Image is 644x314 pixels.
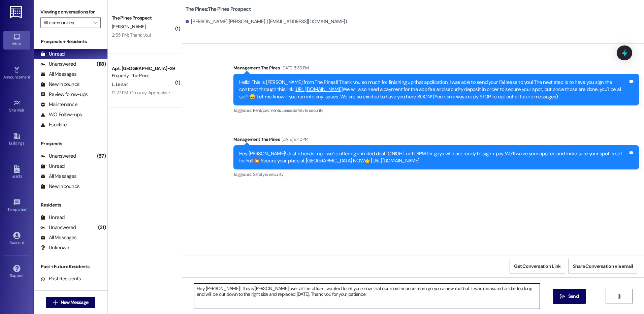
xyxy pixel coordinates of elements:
img: ResiDesk Logo [10,6,24,18]
span: Lease , [282,107,293,113]
i:  [93,20,97,25]
a: [URL][DOMAIN_NAME] [294,86,343,93]
label: Viewing conversations for [40,7,101,17]
div: Tagged as: [233,169,639,179]
div: Residents [34,201,107,209]
div: [DATE] 6:42 PM [280,136,309,143]
div: Escalate [40,121,67,128]
div: [DATE] 3:36 PM [280,64,309,71]
div: Review follow-ups [40,91,88,98]
button: New Message [46,297,96,308]
div: Unanswered [40,224,76,231]
div: Prospects + Residents [34,38,107,45]
span: Share Conversation via email [573,263,633,270]
div: WO Follow-ups [40,111,82,118]
a: Leads [3,163,30,182]
span: Rent/payments , [253,107,282,113]
button: Share Conversation via email [569,259,637,274]
a: Inbox [3,31,30,49]
div: Unread [40,214,65,221]
div: Prospects [34,140,107,147]
span: Send [568,293,579,300]
div: Unread [40,163,65,170]
div: Unknown [40,244,69,251]
div: All Messages [40,71,76,78]
div: 12:27 PM: Oh okay. Appreciate it Sir. By the way do you have my address? If not it's : [STREET_AD... [112,90,436,96]
button: Send [553,289,586,304]
div: Tagged as: [233,105,639,115]
span: L. Leisan [112,81,128,87]
button: Get Conversation Link [510,259,565,274]
div: Unanswered [40,61,76,68]
div: Past Residents [40,275,81,282]
a: Account [3,230,30,248]
span: Get Conversation Link [514,263,560,270]
b: The Pines: The Pines Prospect [186,6,251,13]
div: 2:55 PM: Thank you! [112,32,151,38]
a: Support [3,263,30,281]
span: New Message [61,299,88,306]
div: [PERSON_NAME] [PERSON_NAME]. ([EMAIL_ADDRESS][DOMAIN_NAME]) [186,18,347,25]
i:  [616,294,621,299]
div: Management The Pines [233,136,639,145]
a: [URL][DOMAIN_NAME] [371,157,419,164]
div: Past + Future Residents [34,263,107,270]
div: New Inbounds [40,81,79,88]
div: Unread [40,51,65,58]
span: Safety & security [253,171,284,177]
i:  [53,300,58,305]
div: (118) [95,59,107,69]
div: (87) [95,151,107,161]
div: Property: The Pines [112,72,174,79]
i:  [560,294,565,299]
a: Site Visit • [3,97,30,116]
div: New Inbounds [40,183,79,190]
div: Management The Pines [233,64,639,74]
div: Future Residents [40,285,86,292]
div: (31) [96,222,107,233]
div: All Messages [40,234,76,241]
div: Unanswered [40,153,76,160]
span: [PERSON_NAME] [112,24,146,30]
div: Hello! This is [PERSON_NAME] from The Pines!! Thank you so much for finishing up that application... [239,79,628,100]
span: Safety & security [293,107,323,113]
span: • [24,107,25,112]
div: Apt. [GEOGRAPHIC_DATA]~29~D, 1 The Pines (Men's) South [112,65,174,72]
input: All communities [43,17,90,28]
a: Buildings [3,130,30,149]
a: Templates • [3,197,30,215]
textarea: Hey [PERSON_NAME]! This is [PERSON_NAME] over at the office. I wanted to let you know that our ma... [194,284,540,309]
div: Hey [PERSON_NAME]! Just a heads-up—we’re offering a limited deal TONIGHT until 8PM for guys who a... [239,150,628,165]
span: • [26,206,27,211]
span: • [30,74,31,78]
div: Maintenance [40,101,77,108]
div: All Messages [40,173,76,180]
div: The Pines Prospect [112,14,174,22]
